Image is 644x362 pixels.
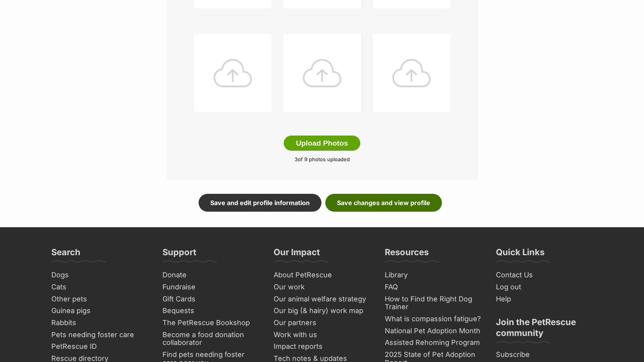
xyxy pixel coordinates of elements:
[284,136,360,151] button: Upload Photos
[385,247,429,262] h3: Resources
[48,341,152,353] a: PetRescue ID
[159,269,263,281] a: Donate
[274,247,320,262] h3: Our Impact
[48,269,152,281] a: Dogs
[48,329,152,341] a: Pets needing foster care
[493,293,596,305] a: Help
[159,317,263,329] a: The PetRescue Bookshop
[382,313,485,325] a: What is compassion fatigue?
[271,341,374,353] a: Impact reports
[382,325,485,337] a: National Pet Adoption Month
[382,337,485,349] a: Assisted Rehoming Program
[382,293,485,313] a: How to Find the Right Dog Trainer
[271,329,374,341] a: Work with us
[493,281,596,293] a: Log out
[159,293,263,305] a: Gift Cards
[48,281,152,293] a: Cats
[51,247,80,262] h3: Search
[178,156,466,164] p: of 9 photos uploaded
[382,269,485,281] a: Library
[271,317,374,329] a: Our partners
[162,247,196,262] h3: Support
[199,194,321,212] a: Save and edit profile information
[271,269,374,281] a: About PetRescue
[493,349,596,361] a: Subscribe
[496,317,593,343] h3: Join the PetRescue community
[325,194,442,212] a: Save changes and view profile
[496,247,545,262] h3: Quick Links
[382,281,485,293] a: FAQ
[48,305,152,317] a: Guinea pigs
[159,305,263,317] a: Bequests
[271,305,374,317] a: Our big (& hairy) work map
[493,269,596,281] a: Contact Us
[271,293,374,305] a: Our animal welfare strategy
[48,317,152,329] a: Rabbits
[271,281,374,293] a: Our work
[159,329,263,349] a: Become a food donation collaborator
[48,293,152,305] a: Other pets
[295,156,298,162] span: 3
[159,281,263,293] a: Fundraise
